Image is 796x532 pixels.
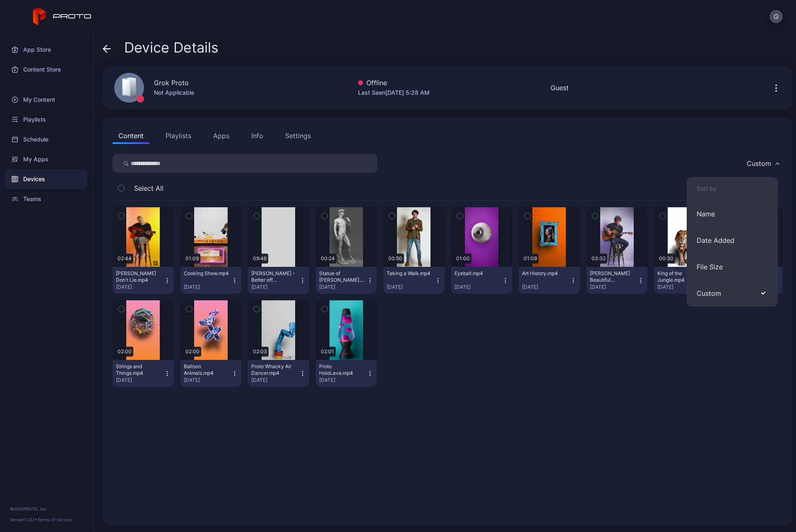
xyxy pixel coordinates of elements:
a: Teams [5,189,87,209]
a: Schedule [5,129,87,149]
button: Cooking Show.mp4[DATE] [180,267,242,294]
div: [DATE] [116,377,164,383]
div: Balloon Animals.mp4 [184,363,229,376]
button: G [770,10,783,23]
div: Diane Franklin - Better off Dead.mp4 [251,270,297,283]
div: [DATE] [319,284,367,290]
div: Offline [358,78,430,88]
button: Art History.mp4[DATE] [519,267,580,294]
a: My Content [5,90,87,110]
div: Strings and Things.mp4 [116,363,161,376]
a: Devices [5,169,87,189]
a: Terms Of Service [37,517,72,522]
div: Ryan Pollie's Don't Lie.mp4 [116,270,161,283]
span: Version 1.13.1 • [10,517,37,522]
a: App Store [5,40,87,60]
div: [DATE] [590,284,638,290]
button: Proto Whacky Air Dancer.mp4[DATE] [248,360,309,387]
div: King of the Jungle.mp4 [657,270,703,283]
a: My Apps [5,149,87,169]
button: Apps [207,127,235,144]
button: Strings and Things.mp4[DATE] [113,360,174,387]
div: Not Applicable [154,88,194,98]
div: Proto HoloLava.mp4 [319,363,365,376]
button: [PERSON_NAME] Don't Lie.mp4[DATE] [113,267,174,294]
div: [DATE] [522,284,570,290]
button: Playlists [160,127,197,144]
button: Custom [743,154,783,173]
button: King of the Jungle.mp4[DATE] [654,267,715,294]
button: Name [687,201,778,227]
div: [DATE] [387,284,435,290]
button: Info [245,127,269,144]
div: Statue of David.mp4 [319,270,365,283]
div: Last Seen [DATE] 5:28 AM [358,88,430,98]
div: Info [251,131,263,141]
button: Sort by [687,177,778,201]
a: Content Store [5,60,87,79]
button: Settings [279,127,317,144]
div: Cooking Show.mp4 [184,270,229,277]
button: Custom [687,280,778,307]
div: Taking a Walk.mp4 [387,270,432,277]
span: Select All [134,183,164,193]
button: Statue of [PERSON_NAME].mp4[DATE] [316,267,377,294]
div: Grok Proto [154,78,189,88]
div: Art History.mp4 [522,270,568,277]
div: Guest [551,83,569,93]
button: [PERSON_NAME] Beautiful Disaster.mp4[DATE] [587,267,648,294]
button: [PERSON_NAME] - Better off Dead.mp4[DATE] [248,267,309,294]
div: [DATE] [455,284,503,290]
div: [DATE] [184,377,232,383]
button: Balloon Animals.mp4[DATE] [180,360,242,387]
button: File Size [687,254,778,280]
div: [DATE] [251,284,299,290]
div: [DATE] [251,377,299,383]
button: Content [113,127,149,144]
div: Eyeball.mp4 [455,270,500,277]
div: [DATE] [657,284,705,290]
div: [DATE] [184,284,232,290]
div: © 2025 PROTO, Inc. [10,506,82,512]
button: Date Added [687,227,778,254]
a: Playlists [5,110,87,129]
div: Custom [747,159,771,168]
span: Device Details [124,40,219,55]
div: Settings [285,131,311,141]
button: Proto HoloLava.mp4[DATE] [316,360,377,387]
div: Proto Whacky Air Dancer.mp4 [251,363,297,376]
button: Taking a Walk.mp4[DATE] [383,267,445,294]
div: Billy Morrison's Beautiful Disaster.mp4 [590,270,635,283]
div: [DATE] [116,284,164,290]
div: [DATE] [319,377,367,383]
button: Eyeball.mp4[DATE] [451,267,512,294]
